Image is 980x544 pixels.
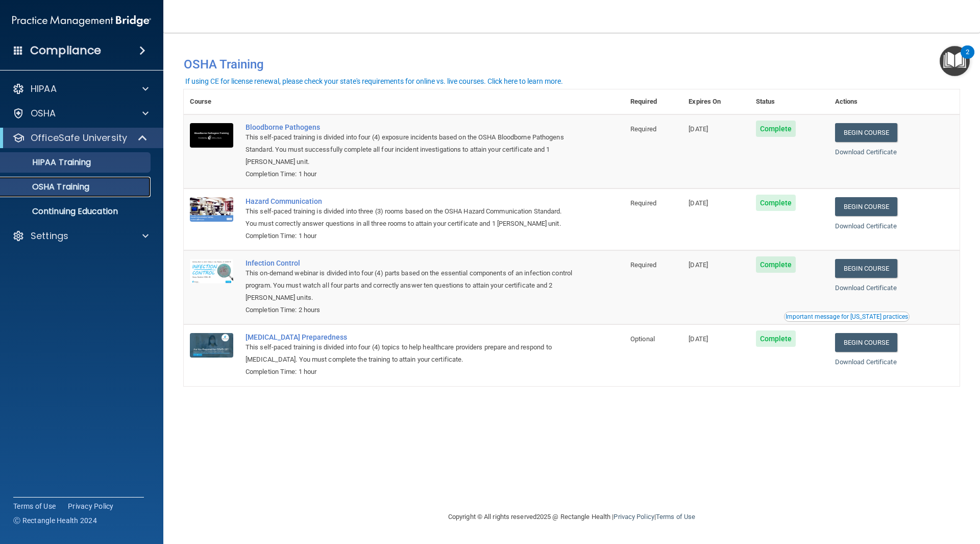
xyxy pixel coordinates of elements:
[7,157,91,168] p: HIPAA Training
[68,501,114,511] a: Privacy Policy
[13,515,97,526] span: Ⓒ Rectangle Health 2024
[12,230,149,242] a: Settings
[184,76,565,86] button: If using CE for license renewal, please check your state's requirements for online vs. live cours...
[835,333,897,352] a: Begin Course
[31,83,57,95] p: HIPAA
[689,261,708,269] span: [DATE]
[30,43,101,58] h4: Compliance
[184,89,239,114] th: Course
[689,335,708,343] span: [DATE]
[835,284,897,292] a: Download Certificate
[786,314,908,320] div: Important message for [US_STATE] practices
[630,261,656,269] span: Required
[246,205,573,230] div: This self-paced training is divided into three (3) rooms based on the OSHA Hazard Communication S...
[246,168,573,180] div: Completion Time: 1 hour
[829,89,960,114] th: Actions
[246,333,573,341] a: [MEDICAL_DATA] Preparedness
[756,256,796,273] span: Complete
[689,199,708,207] span: [DATE]
[12,132,148,144] a: OfficeSafe University
[756,195,796,211] span: Complete
[630,125,656,133] span: Required
[246,259,573,267] a: Infection Control
[12,83,149,95] a: HIPAA
[246,197,573,205] a: Hazard Communication
[656,513,695,521] a: Terms of Use
[246,366,573,378] div: Completion Time: 1 hour
[246,267,573,304] div: This on-demand webinar is divided into four (4) parts based on the essential components of an inf...
[31,132,127,144] p: OfficeSafe University
[13,501,56,511] a: Terms of Use
[835,358,897,366] a: Download Certificate
[835,148,897,156] a: Download Certificate
[246,131,573,168] div: This self-paced training is divided into four (4) exposure incidents based on the OSHA Bloodborne...
[835,123,897,142] a: Begin Course
[246,341,573,366] div: This self-paced training is divided into four (4) topics to help healthcare providers prepare and...
[614,513,654,521] a: Privacy Policy
[750,89,829,114] th: Status
[835,259,897,278] a: Begin Course
[184,57,960,72] h4: OSHA Training
[7,206,146,217] p: Continuing Education
[185,78,563,85] div: If using CE for license renewal, please check your state's requirements for online vs. live cours...
[689,125,708,133] span: [DATE]
[246,230,573,242] div: Completion Time: 1 hour
[835,222,897,230] a: Download Certificate
[784,312,910,322] button: Read this if you are a dental practitioner in the state of CA
[12,11,151,31] img: PMB logo
[624,89,682,114] th: Required
[966,52,969,65] div: 2
[12,107,149,120] a: OSHA
[835,197,897,216] a: Begin Course
[756,330,796,347] span: Complete
[630,335,655,343] span: Optional
[682,89,749,114] th: Expires On
[940,46,970,76] button: Open Resource Center, 2 new notifications
[756,121,796,137] span: Complete
[246,304,573,316] div: Completion Time: 2 hours
[246,123,573,131] a: Bloodborne Pathogens
[630,199,656,207] span: Required
[7,182,89,192] p: OSHA Training
[385,501,758,533] div: Copyright © All rights reserved 2025 @ Rectangle Health | |
[31,107,56,120] p: OSHA
[31,230,68,242] p: Settings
